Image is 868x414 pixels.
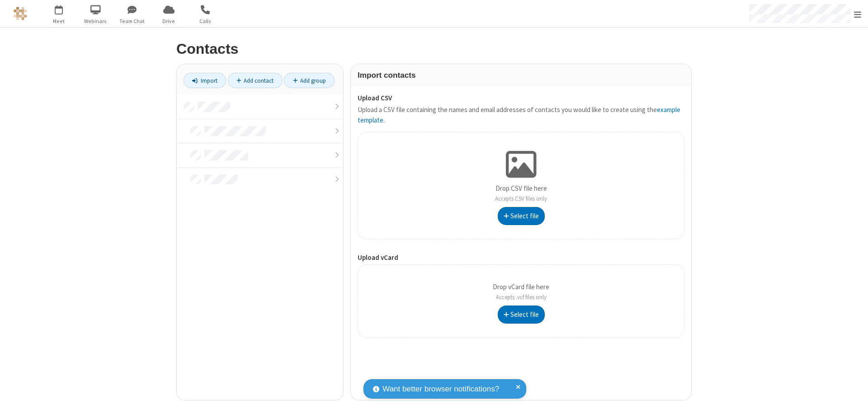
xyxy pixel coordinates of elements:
[496,293,547,301] span: Accepts .vcf files only
[358,105,680,124] a: example template
[228,73,283,88] a: Add contact
[498,306,545,324] button: Select file
[284,73,335,88] a: Add group
[189,17,222,25] span: Calls
[184,73,226,88] a: Import
[493,282,549,302] p: Drop vCard file here
[495,195,547,202] span: Accepts CSV files only
[382,383,499,395] span: Want better browser notifications?
[79,17,113,25] span: Webinars
[42,17,76,25] span: Meet
[115,17,149,25] span: Team Chat
[176,41,692,57] h2: Contacts
[498,207,545,225] button: Select file
[358,71,684,80] h3: Import contacts
[358,105,684,125] p: Upload a CSV file containing the names and email addresses of contacts you would like to create u...
[358,93,684,103] label: Upload CSV
[495,183,547,204] p: Drop CSV file here
[358,253,684,263] label: Upload vCard
[14,7,27,20] img: QA Selenium DO NOT DELETE OR CHANGE
[152,17,186,25] span: Drive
